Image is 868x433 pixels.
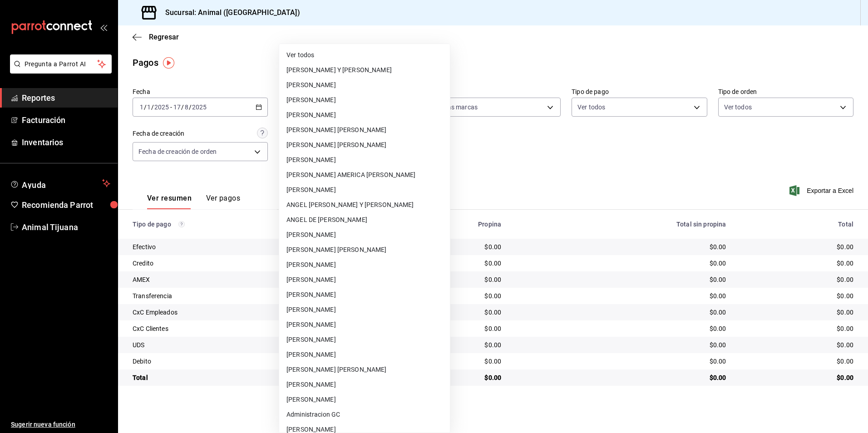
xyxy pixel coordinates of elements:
li: [PERSON_NAME] [279,392,450,407]
li: [PERSON_NAME] [279,93,450,108]
li: [PERSON_NAME] [279,153,450,167]
li: [PERSON_NAME] [279,108,450,123]
li: [PERSON_NAME] [PERSON_NAME] [279,362,450,377]
img: Tooltip marker [163,57,174,69]
li: Administracion GC [279,407,450,422]
li: [PERSON_NAME] [279,182,450,197]
li: [PERSON_NAME] [279,332,450,347]
li: [PERSON_NAME] [279,78,450,93]
li: [PERSON_NAME] [279,317,450,332]
li: [PERSON_NAME] [279,347,450,362]
li: ANGEL DE [PERSON_NAME] [279,212,450,227]
li: [PERSON_NAME] [279,257,450,272]
li: [PERSON_NAME] [279,377,450,392]
li: [PERSON_NAME] AMERICA [PERSON_NAME] [279,167,450,182]
li: ANGEL [PERSON_NAME] Y [PERSON_NAME] [279,197,450,212]
li: Ver todos [279,48,450,63]
li: [PERSON_NAME] [279,302,450,317]
li: [PERSON_NAME] [PERSON_NAME] [279,242,450,257]
li: [PERSON_NAME] [PERSON_NAME] [279,123,450,138]
li: [PERSON_NAME] [279,272,450,287]
li: [PERSON_NAME] [PERSON_NAME] [279,138,450,153]
li: [PERSON_NAME] [279,287,450,302]
li: [PERSON_NAME] Y [PERSON_NAME] [279,63,450,78]
li: [PERSON_NAME] [279,227,450,242]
